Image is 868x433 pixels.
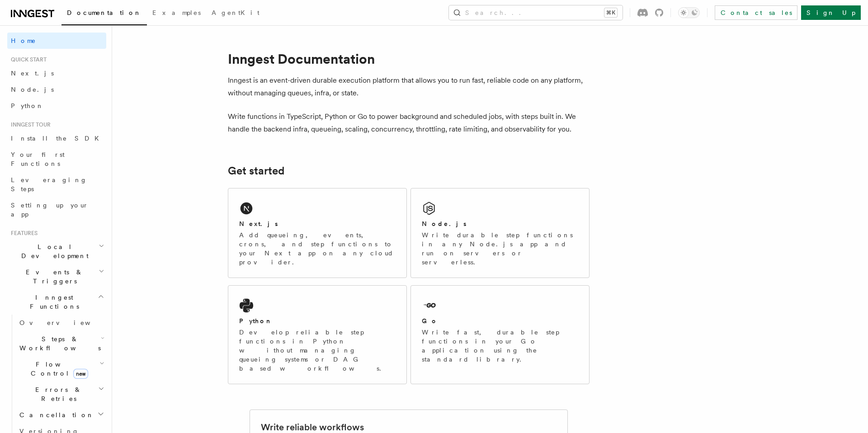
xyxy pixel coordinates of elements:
span: Node.js [11,86,54,93]
span: Next.js [11,70,54,77]
button: Flow Controlnew [16,356,106,381]
button: Local Development [7,239,106,264]
a: Node.js [7,81,106,98]
a: Next.jsAdd queueing, events, crons, and step functions to your Next app on any cloud provider. [228,188,407,278]
a: Sign Up [801,5,861,20]
a: Examples [147,3,206,24]
button: Toggle dark mode [678,7,700,18]
p: Write durable step functions in any Node.js app and run on servers or serverless. [422,231,578,267]
button: Inngest Functions [7,289,106,315]
a: Leveraging Steps [7,172,106,197]
button: Cancellation [16,407,106,423]
a: GoWrite fast, durable step functions in your Go application using the standard library. [410,285,590,384]
h2: Go [422,316,438,325]
span: Inngest Functions [7,293,98,311]
span: Steps & Workflows [16,334,101,353]
p: Inngest is an event-driven durable execution platform that allows you to run fast, reliable code ... [228,74,590,99]
a: Install the SDK [7,130,106,146]
h2: Next.js [239,219,278,228]
span: Your first Functions [11,151,65,167]
a: AgentKit [206,3,265,24]
button: Events & Triggers [7,264,106,289]
span: Examples [152,9,201,16]
kbd: ⌘K [604,8,617,17]
a: Overview [16,315,106,331]
span: new [73,369,88,379]
a: Python [7,98,106,114]
p: Add queueing, events, crons, and step functions to your Next app on any cloud provider. [239,231,396,267]
span: Home [11,36,36,45]
span: Quick start [7,56,47,63]
a: Your first Functions [7,146,106,172]
a: Contact sales [715,5,797,20]
h2: Python [239,316,273,325]
button: Search...⌘K [449,5,623,20]
span: Setting up your app [11,202,89,218]
span: Features [7,230,38,237]
span: AgentKit [212,9,259,16]
span: Install the SDK [11,135,104,142]
span: Local Development [7,242,99,260]
p: Write fast, durable step functions in your Go application using the standard library. [422,328,578,364]
h2: Node.js [422,219,467,228]
a: Node.jsWrite durable step functions in any Node.js app and run on servers or serverless. [410,188,590,278]
span: Inngest tour [7,121,51,128]
p: Develop reliable step functions in Python without managing queueing systems or DAG based workflows. [239,328,396,373]
span: Python [11,102,44,109]
h1: Inngest Documentation [228,51,590,67]
span: Errors & Retries [16,385,98,403]
a: Next.js [7,65,106,81]
a: Documentation [61,3,147,25]
span: Events & Triggers [7,268,99,286]
span: Flow Control [16,360,99,378]
span: Cancellation [16,410,94,419]
a: Home [7,33,106,49]
a: PythonDevelop reliable step functions in Python without managing queueing systems or DAG based wo... [228,285,407,384]
p: Write functions in TypeScript, Python or Go to power background and scheduled jobs, with steps bu... [228,110,590,136]
span: Leveraging Steps [11,176,87,193]
button: Errors & Retries [16,381,106,407]
button: Steps & Workflows [16,331,106,356]
a: Setting up your app [7,197,106,222]
span: Overview [19,319,113,326]
span: Documentation [67,9,142,16]
a: Get started [228,165,284,177]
